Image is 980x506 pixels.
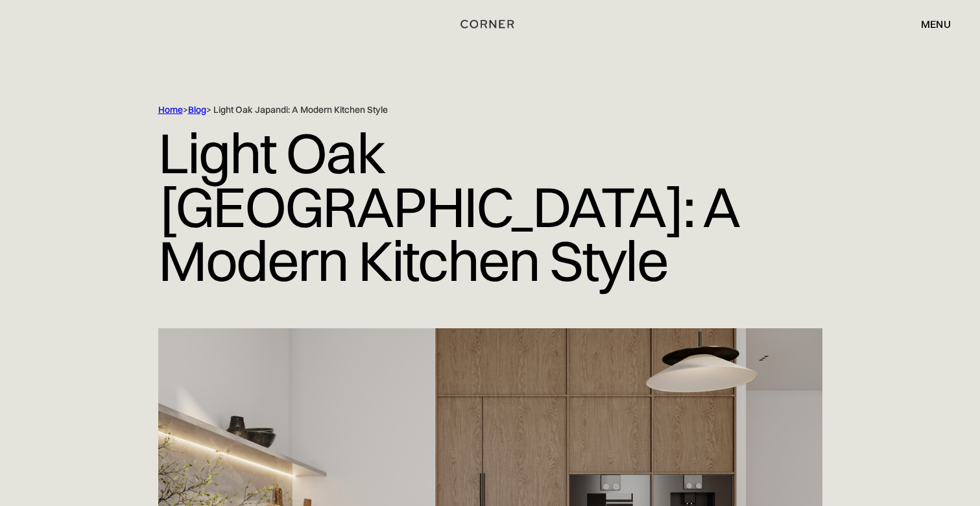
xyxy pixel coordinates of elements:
[452,16,528,32] a: home
[158,104,768,116] div: > > Light Oak Japandi: A Modern Kitchen Style
[921,19,951,29] div: menu
[158,104,183,115] a: Home
[908,13,951,35] div: menu
[188,104,206,115] a: Blog
[158,116,822,297] h1: Light Oak [GEOGRAPHIC_DATA]: A Modern Kitchen Style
